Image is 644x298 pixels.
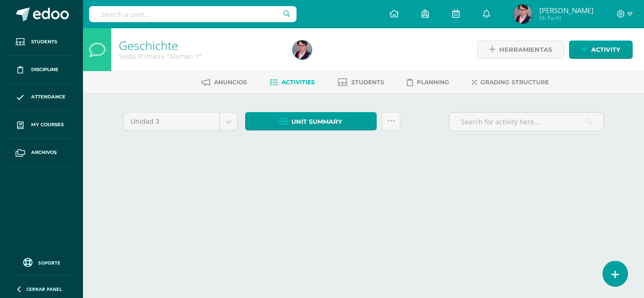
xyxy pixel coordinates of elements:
a: Archivos [8,139,75,167]
span: Anuncios [214,79,247,86]
span: Cerrar panel [26,286,62,292]
span: Herramientas [499,41,552,58]
span: Mi Perfil [539,14,594,22]
input: Search a user… [89,6,297,22]
a: Unidad 3 [124,113,237,130]
a: Students [8,28,75,56]
span: Attendance [31,93,66,101]
span: Grading structure [480,79,549,86]
a: Geschichte [119,37,178,53]
input: Search for activity here… [449,113,603,131]
span: Activity [591,41,620,58]
a: Attendance [8,84,75,112]
a: Anuncios [201,75,247,90]
span: Planning [417,79,449,86]
span: [PERSON_NAME] [539,6,594,15]
span: Unit summary [291,113,342,130]
a: Activities [270,75,315,90]
span: Discipline [31,66,58,73]
span: Students [31,38,57,46]
h1: Geschichte [119,39,281,52]
span: Students [351,79,384,86]
span: Unidad 3 [131,113,212,130]
a: Discipline [8,56,75,84]
a: Planning [407,75,449,90]
img: 3d5d3fbbf55797b71de552028b9912e0.png [513,5,532,24]
span: Activities [281,79,315,86]
a: Activity [569,40,633,59]
img: 3d5d3fbbf55797b71de552028b9912e0.png [293,40,312,59]
a: Unit summary [245,112,377,130]
span: My courses [31,121,64,129]
a: My courses [8,111,75,139]
a: Herramientas [477,40,564,59]
span: Soporte [38,259,60,266]
span: Archivos [31,149,57,156]
a: Grading structure [472,75,549,90]
a: Students [338,75,384,90]
div: Sexto Primaria 'Alemán 1' [119,52,281,61]
a: Soporte [11,256,72,268]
